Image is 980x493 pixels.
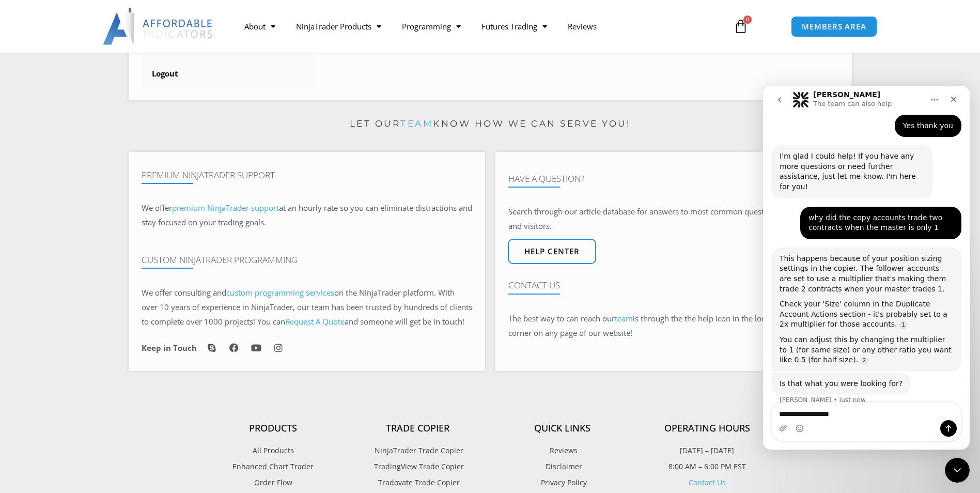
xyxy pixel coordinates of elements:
[635,444,780,457] p: [DATE] – [DATE]
[490,476,635,489] a: Privacy Policy
[142,287,472,327] span: on the NinjaTrader platform. With over 10 years of experience in NinjaTrader, our team has been t...
[234,14,286,38] a: About
[547,444,578,457] span: Reviews
[392,14,471,38] a: Programming
[802,23,866,30] span: MEMBERS AREA
[201,460,346,473] a: Enhanced Chart Trader
[743,16,752,24] span: 0
[543,460,582,473] span: Disclaimer
[471,14,557,38] a: Futures Trading
[538,476,587,489] span: Privacy Policy
[286,14,392,38] a: NinjaTrader Products
[490,444,635,457] a: Reviews
[103,8,214,45] img: LogoAI | Affordable Indicators – NinjaTrader
[615,313,633,323] a: team
[718,11,764,41] a: 0
[490,423,635,434] h4: Quick Links
[226,287,334,298] a: custom programming services
[346,460,490,473] a: TradingView Trade Copier
[201,444,346,457] a: All Products
[285,316,345,327] a: Request A Quote
[945,458,970,483] iframe: Intercom live chat
[142,60,316,87] a: Logout
[346,476,490,489] a: Tradovate Trade Copier
[142,203,172,213] span: We offer
[142,287,334,298] span: We offer consulting and
[142,343,197,353] h6: Keep in Touch
[253,444,294,457] span: All Products
[129,116,852,132] p: Let our know how we can serve you!
[172,203,279,213] a: premium NinjaTrader support
[346,423,490,434] h4: Trade Copier
[371,460,464,473] span: TradingView Trade Copier
[232,460,314,473] span: Enhanced Chart Trader
[508,280,839,290] h4: Contact Us
[400,118,433,129] a: team
[635,423,780,434] h4: Operating Hours
[201,476,346,489] a: Order Flow
[524,248,580,255] span: Help center
[234,14,722,38] nav: Menu
[372,444,463,457] span: NinjaTrader Trade Copier
[254,476,292,489] span: Order Flow
[557,14,607,38] a: Reviews
[635,460,780,473] p: 8:00 AM – 6:00 PM EST
[142,170,472,180] h4: Premium NinjaTrader Support
[689,477,726,487] a: Contact Us
[508,174,839,184] h4: Have A Question?
[763,86,970,450] iframe: Intercom live chat
[346,444,490,457] a: NinjaTrader Trade Copier
[201,423,346,434] h4: Products
[142,203,472,227] span: at an hourly rate so you can eliminate distractions and stay focused on your trading goals.
[508,312,839,341] p: The best way to can reach our is through the the help icon in the lower right-hand corner on any ...
[508,239,596,264] a: Help center
[791,16,877,37] a: MEMBERS AREA
[490,460,635,473] a: Disclaimer
[142,255,472,265] h4: Custom NinjaTrader Programming
[376,476,460,489] span: Tradovate Trade Copier
[508,205,839,234] p: Search through our article database for answers to most common questions from customers and visit...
